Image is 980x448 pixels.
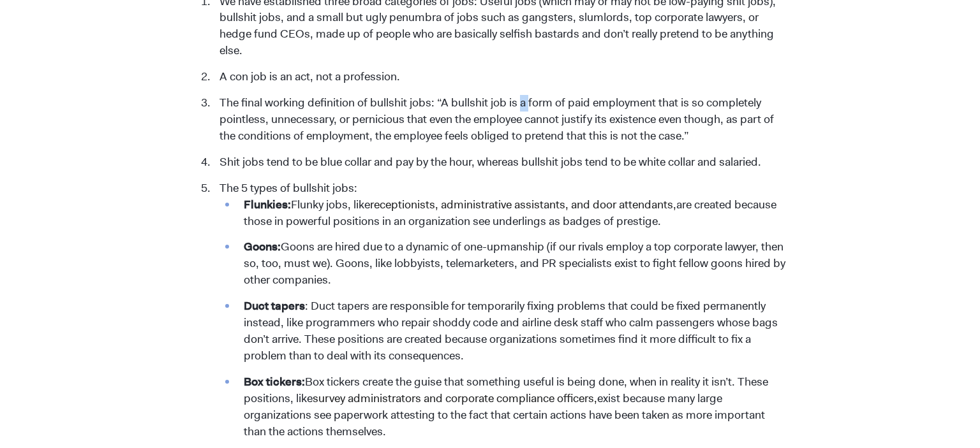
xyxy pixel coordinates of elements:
span: survey administrators and corporate compliance officers, [313,391,597,406]
li: The final working definition of bullshit jobs: “A bullshit job is a form of paid employment that ... [213,95,785,145]
span: receptionists, administrative assistants, and door attendants, [370,197,676,212]
strong: Box tickers: [244,374,305,389]
li: Goons are hired due to a dynamic of one-upmanship (if our rivals employ a top corporate lawyer, t... [237,239,785,289]
li: Box tickers create the guise that something useful is being done, when in reality it isn’t. These... [237,374,785,440]
li: Flunky jobs, like are created because those in powerful positions in an organization see underlin... [237,197,785,230]
li: Shit jobs tend to be blue collar and pay by the hour, whereas bullshit jobs tend to be white coll... [213,154,785,171]
strong: Flunkies: [244,197,291,212]
li: : Duct tapers are responsible for temporarily fixing problems that could be fixed permanently ins... [237,298,785,365]
strong: Duct tapers [244,298,305,314]
strong: Goons: [244,239,281,254]
li: A con job is an act, not a profession. [213,69,785,85]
